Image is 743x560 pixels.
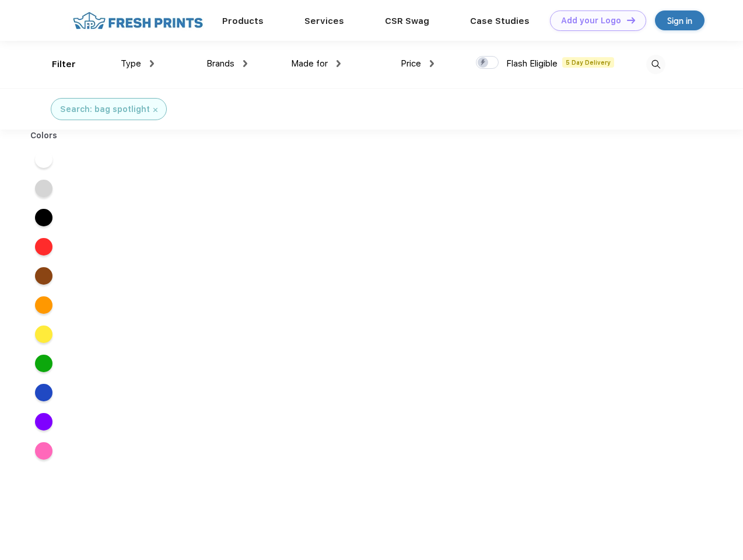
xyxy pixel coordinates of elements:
[243,60,247,67] img: dropdown.png
[506,58,558,69] span: Flash Eligible
[121,58,141,69] span: Type
[60,103,150,116] div: Search: bag spotlight
[667,14,692,27] div: Sign in
[627,17,635,23] img: DT
[52,58,76,71] div: Filter
[430,60,434,67] img: dropdown.png
[337,60,341,67] img: dropdown.png
[401,58,421,69] span: Price
[646,55,665,74] img: desktop_search.svg
[153,108,157,112] img: filter_cancel.svg
[222,16,264,26] a: Products
[206,58,234,69] span: Brands
[69,10,206,31] img: fo%20logo%202.webp
[562,57,614,68] span: 5 Day Delivery
[22,129,66,142] div: Colors
[561,16,621,26] div: Add your Logo
[150,60,154,67] img: dropdown.png
[291,58,328,69] span: Made for
[655,10,705,30] a: Sign in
